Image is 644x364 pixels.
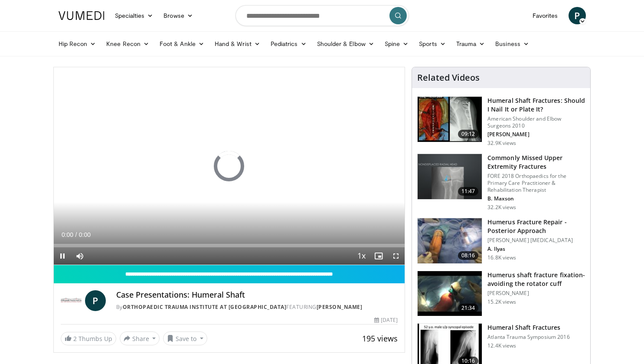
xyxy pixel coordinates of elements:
[458,187,479,196] span: 11:47
[265,35,312,52] a: Pediatrics
[487,173,585,193] p: FORE 2018 Orthopaedics for the Primary Care Practitioner & Rehabilitation Therapist
[490,35,534,52] a: Business
[487,115,585,129] p: American Shoulder and Elbow Surgeons 2010
[116,290,398,300] h4: Case Presentations: Humeral Shaft
[62,231,73,238] span: 0:00
[123,303,287,311] a: Orthopaedic Trauma Institute at [GEOGRAPHIC_DATA]
[75,231,77,238] span: /
[353,247,370,265] button: Playback Rate
[116,303,398,311] div: By FEATURING
[487,131,585,138] p: [PERSON_NAME]
[370,247,387,265] button: Enable picture-in-picture mode
[414,35,451,52] a: Sports
[487,246,585,253] p: A. Ilyas
[418,218,482,263] img: 2d9d5c8a-c6e4-4c2d-a054-0024870ca918.150x105_q85_crop-smart_upscale.jpg
[487,96,585,114] h3: Humeral Shaft Fractures: Should I Nail It or Plate It?
[487,290,585,297] p: [PERSON_NAME]
[379,35,414,52] a: Spine
[487,195,585,202] p: B. Maxson
[317,303,363,311] a: [PERSON_NAME]
[418,154,482,199] img: b2c65235-e098-4cd2-ab0f-914df5e3e270.150x105_q85_crop-smart_upscale.jpg
[418,271,482,316] img: 242296_0001_1.png.150x105_q85_crop-smart_upscale.jpg
[71,247,88,265] button: Mute
[154,35,209,52] a: Foot & Ankle
[235,5,409,26] input: Search topics, interventions
[487,154,585,171] h3: Commonly Missed Upper Extremity Fractures
[487,218,585,235] h3: Humerus Fracture Repair - Posterior Approach
[487,271,585,288] h3: Humerus shaft fracture fixation- avoiding the rotator cuff
[387,247,405,265] button: Fullscreen
[487,323,569,332] h3: Humeral Shaft Fractures
[85,290,106,311] a: P
[54,67,405,265] video-js: Video Player
[458,304,479,312] span: 21:34
[527,7,563,24] a: Favorites
[362,333,398,344] span: 195 views
[458,130,479,138] span: 09:12
[59,11,105,20] img: VuMedi Logo
[417,271,585,317] a: 21:34 Humerus shaft fracture fixation- avoiding the rotator cuff [PERSON_NAME] 15.2K views
[158,7,198,24] a: Browse
[163,331,207,345] button: Save to
[312,35,379,52] a: Shoulder & Elbow
[487,342,516,349] p: 12.4K views
[487,140,516,147] p: 32.9K views
[569,7,586,24] a: P
[487,254,516,261] p: 16.8K views
[458,251,479,260] span: 08:16
[417,154,585,211] a: 11:47 Commonly Missed Upper Extremity Fractures FORE 2018 Orthopaedics for the Primary Care Pract...
[209,35,265,52] a: Hand & Wrist
[120,331,160,345] button: Share
[53,35,101,52] a: Hip Recon
[61,332,116,345] a: 2 Thumbs Up
[79,231,91,238] span: 0:00
[417,96,585,147] a: 09:12 Humeral Shaft Fractures: Should I Nail It or Plate It? American Shoulder and Elbow Surgeons...
[487,204,516,211] p: 32.2K views
[487,334,569,341] p: Atlanta Trauma Symposium 2016
[374,316,398,324] div: [DATE]
[61,290,82,311] img: Orthopaedic Trauma Institute at UCSF
[487,237,585,244] p: [PERSON_NAME] [MEDICAL_DATA]
[417,218,585,264] a: 08:16 Humerus Fracture Repair - Posterior Approach [PERSON_NAME] [MEDICAL_DATA] A. Ilyas 16.8K views
[487,298,516,305] p: 15.2K views
[54,244,405,247] div: Progress Bar
[418,97,482,142] img: sot_1.png.150x105_q85_crop-smart_upscale.jpg
[54,247,71,265] button: Pause
[110,7,159,24] a: Specialties
[73,334,77,343] span: 2
[101,35,154,52] a: Knee Recon
[451,35,490,52] a: Trauma
[417,72,480,83] h4: Related Videos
